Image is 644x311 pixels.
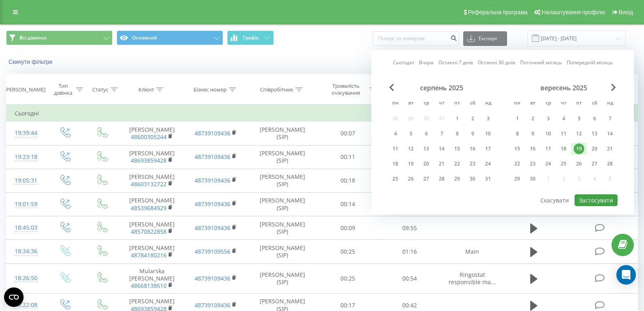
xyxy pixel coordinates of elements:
[449,143,465,155] div: пт 15 серп 2025 р.
[525,158,540,170] div: вт 23 вер 2025 р.
[131,133,167,141] a: 48600305244
[512,159,523,169] div: 22
[556,128,571,140] div: чт 11 вер 2025 р.
[317,216,379,240] td: 00:09
[542,98,554,110] abbr: середа
[543,113,553,124] div: 3
[480,113,496,125] div: нд 3 серп 2025 р.
[463,31,507,46] button: Експорт
[434,143,449,155] div: чт 14 серп 2025 р.
[602,113,618,125] div: нд 7 вер 2025 р.
[483,174,493,184] div: 31
[557,98,570,110] abbr: четвер
[131,251,167,259] a: 48784180216
[605,128,615,139] div: 14
[449,128,465,140] div: пт 8 серп 2025 р.
[389,84,394,91] span: Previous Month
[619,9,633,15] span: Вихід
[527,144,538,154] div: 16
[482,98,494,110] abbr: неділя
[418,173,434,185] div: ср 27 серп 2025 р.
[465,158,480,170] div: сб 23 серп 2025 р.
[15,220,38,236] div: 18:45:03
[120,145,184,169] td: [PERSON_NAME]
[480,158,496,170] div: нд 24 серп 2025 р.
[466,98,479,110] abbr: субота
[195,129,230,137] a: 48739109436
[15,244,38,259] div: 18:34:36
[195,224,230,232] a: 48739109436
[520,59,562,66] a: Поточний місяць
[440,240,504,263] td: Main
[390,144,401,154] div: 11
[248,145,317,169] td: [PERSON_NAME] (SIP)
[605,144,615,154] div: 21
[6,30,113,45] button: Всі дзвінки
[434,158,449,170] div: чт 21 серп 2025 р.
[536,194,573,206] button: Скасувати
[558,144,569,154] div: 18
[373,31,459,46] input: Пошук за номером
[452,159,462,169] div: 22
[436,174,447,184] div: 28
[421,174,432,184] div: 27
[131,282,167,289] a: 48668138610
[15,173,38,189] div: 19:05:31
[587,113,602,125] div: сб 6 вер 2025 р.
[15,270,38,286] div: 18:26:50
[195,176,230,184] a: 48739109436
[589,144,600,154] div: 20
[421,159,432,169] div: 20
[418,128,434,140] div: ср 6 серп 2025 р.
[589,128,600,139] div: 13
[589,159,600,169] div: 27
[540,128,556,140] div: ср 10 вер 2025 р.
[324,83,367,96] div: Тривалість очікування
[602,128,618,140] div: нд 14 вер 2025 р.
[467,174,478,184] div: 30
[540,158,556,170] div: ср 24 вер 2025 р.
[434,128,449,140] div: чт 7 серп 2025 р.
[480,143,496,155] div: нд 17 серп 2025 р.
[558,113,569,124] div: 4
[388,173,403,185] div: пн 25 серп 2025 р.
[478,59,515,66] a: Останні 30 днів
[260,86,293,93] div: Співробітник
[483,159,493,169] div: 24
[527,128,538,139] div: 9
[573,98,585,110] abbr: п’ятниця
[421,128,432,139] div: 6
[452,128,462,139] div: 8
[467,128,478,139] div: 9
[379,216,440,240] td: 09:55
[605,159,615,169] div: 28
[571,143,587,155] div: пт 19 вер 2025 р.
[248,263,317,294] td: [PERSON_NAME] (SIP)
[388,84,496,92] div: серпень 2025
[587,128,602,140] div: сб 13 вер 2025 р.
[403,143,418,155] div: вт 12 серп 2025 р.
[405,159,416,169] div: 19
[195,301,230,309] a: 48739109436
[571,113,587,125] div: пт 5 вер 2025 р.
[117,30,223,45] button: Основний
[525,128,540,140] div: вт 9 вер 2025 р.
[418,143,434,155] div: ср 13 серп 2025 р.
[543,128,553,139] div: 10
[527,98,539,110] abbr: вівторок
[525,113,540,125] div: вт 2 вер 2025 р.
[15,125,38,141] div: 19:39:44
[587,158,602,170] div: сб 27 вер 2025 р.
[248,169,317,192] td: [PERSON_NAME] (SIP)
[587,143,602,155] div: сб 20 вер 2025 р.
[543,144,553,154] div: 17
[92,86,108,93] div: Статус
[390,128,401,139] div: 4
[7,105,638,122] td: Сьогодні
[452,113,462,124] div: 1
[510,113,525,125] div: пн 1 вер 2025 р.
[317,192,379,216] td: 00:14
[525,173,540,185] div: вт 30 вер 2025 р.
[589,113,600,124] div: 6
[525,143,540,155] div: вт 16 вер 2025 р.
